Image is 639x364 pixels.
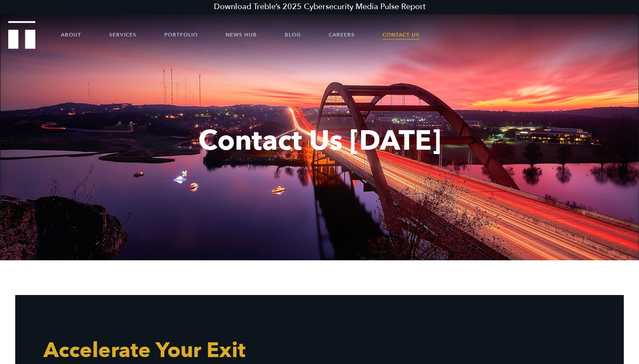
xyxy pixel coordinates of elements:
a: News Hub [226,22,257,48]
a: Contact Us [383,22,419,48]
a: Services [109,22,136,48]
a: Blog [285,22,301,48]
a: About [61,22,81,48]
h1: Contact Us [DATE] [7,125,632,157]
a: Careers [329,22,355,48]
img: Treble logo [8,21,36,49]
a: Treble Homepage [9,22,35,48]
a: Portfolio [164,22,198,48]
